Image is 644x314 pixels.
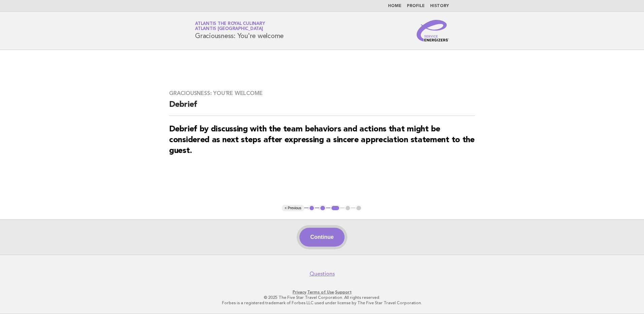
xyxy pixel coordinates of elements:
[169,125,475,155] strong: Debrief by discussing with the team behaviors and actions that might be considered as next steps ...
[407,4,425,8] a: Profile
[417,20,449,41] img: Service Energizers
[293,290,306,294] a: Privacy
[195,22,284,39] h1: Graciousness: You're welcome
[307,290,334,294] a: Terms of Use
[116,295,528,300] p: © 2025 The Five Star Travel Corporation. All rights reserved.
[319,205,326,212] button: 2
[388,4,401,8] a: Home
[195,27,263,31] span: Atlantis [GEOGRAPHIC_DATA]
[169,99,475,116] h2: Debrief
[430,4,449,8] a: History
[116,289,528,295] p: · ·
[309,205,315,212] button: 1
[335,290,352,294] a: Support
[299,228,344,247] button: Continue
[169,90,475,97] h3: Graciousness: You're welcome
[116,300,528,306] p: Forbes is a registered trademark of Forbes LLC used under license by The Five Star Travel Corpora...
[282,205,304,212] button: < Previous
[195,22,265,31] a: Atlantis the Royal CulinaryAtlantis [GEOGRAPHIC_DATA]
[330,205,340,212] button: 3
[310,271,335,277] a: Questions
